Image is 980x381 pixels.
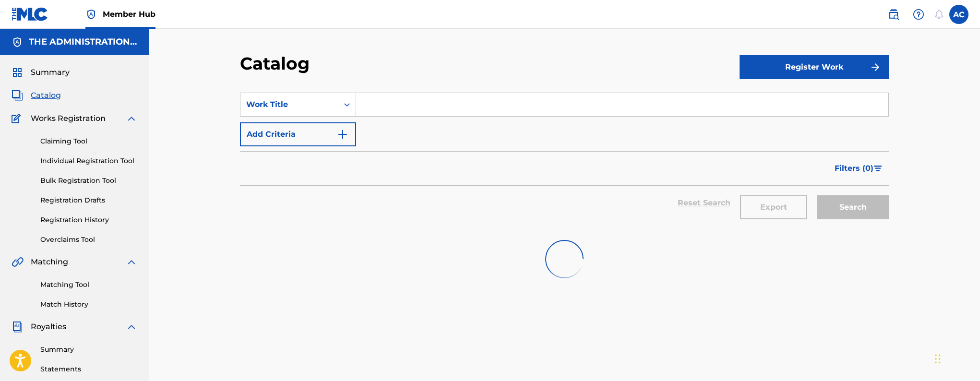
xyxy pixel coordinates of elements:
[40,364,137,374] a: Statements
[40,215,137,225] a: Registration History
[31,113,106,124] span: Works Registration
[40,156,137,166] a: Individual Registration Tool
[935,345,941,373] div: Drag
[240,93,889,228] form: Search Form
[126,321,137,333] img: expand
[337,129,348,140] img: 9d2ae6d4665cec9f34b9.svg
[934,10,944,19] div: Notifications
[12,90,23,101] img: Catalog
[12,113,24,124] img: Works Registration
[12,7,48,21] img: MLC Logo
[240,122,356,146] button: Add Criteria
[909,5,928,24] div: Help
[31,90,61,101] span: Catalog
[31,256,68,268] span: Matching
[870,61,881,73] img: f7272a7cc735f4ea7f67.svg
[40,195,137,205] a: Registration Drafts
[240,53,314,74] h2: Catalog
[12,256,24,268] img: Matching
[40,235,137,245] a: Overclaims Tool
[12,36,23,48] img: Accounts
[932,335,980,381] iframe: Chat Widget
[126,113,137,124] img: expand
[949,5,968,24] div: User Menu
[12,67,70,78] a: SummarySummary
[31,321,66,333] span: Royalties
[40,136,137,146] a: Claiming Tool
[126,256,137,268] img: expand
[31,67,70,78] span: Summary
[85,9,97,20] img: Top Rightsholder
[740,55,889,79] button: Register Work
[884,5,903,24] a: Public Search
[29,36,137,48] h5: THE ADMINISTRATION MP INC
[40,299,137,310] a: Match History
[874,166,882,171] img: filter
[12,67,23,78] img: Summary
[246,99,333,110] div: Work Title
[888,9,899,20] img: search
[545,240,584,278] img: preloader
[12,90,61,101] a: CatalogCatalog
[103,9,155,20] span: Member Hub
[829,156,889,180] button: Filters (0)
[40,176,137,186] a: Bulk Registration Tool
[913,9,924,20] img: help
[40,280,137,290] a: Matching Tool
[40,345,137,355] a: Summary
[835,163,873,174] span: Filters ( 0 )
[12,321,23,333] img: Royalties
